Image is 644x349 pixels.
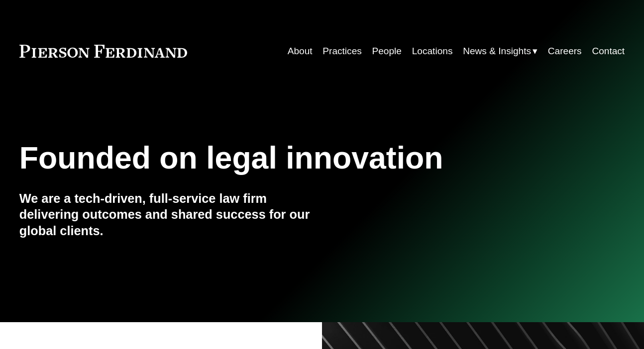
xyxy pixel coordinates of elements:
[592,42,625,61] a: Contact
[372,42,402,61] a: People
[19,190,322,238] h4: We are a tech-driven, full-service law firm delivering outcomes and shared success for our global...
[412,42,453,61] a: Locations
[322,42,362,61] a: Practices
[19,140,524,176] h1: Founded on legal innovation
[463,43,531,60] span: News & Insights
[463,42,537,61] a: folder dropdown
[548,42,582,61] a: Careers
[288,42,313,61] a: About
